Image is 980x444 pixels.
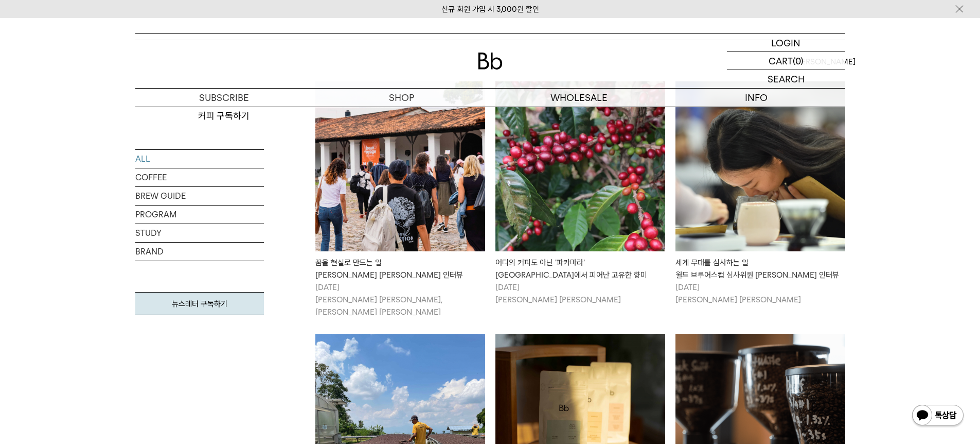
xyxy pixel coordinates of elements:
a: 신규 회원 가입 시 3,000원 할인 [441,5,539,14]
a: 커피 구독하기 [135,107,313,125]
p: LOGIN [771,34,800,52]
img: 어디의 커피도 아닌 '파카마라'엘살바도르에서 피어난 고유한 향미 [495,81,665,251]
a: BREW GUIDE [135,187,264,205]
div: 어디의 커피도 아닌 '파카마라' [GEOGRAPHIC_DATA]에서 피어난 고유한 향미 [495,257,665,281]
a: PROGRAM [135,206,264,224]
p: INFO [668,89,845,107]
p: [DATE] [PERSON_NAME] [PERSON_NAME] [675,281,845,306]
p: SEARCH [768,70,805,88]
a: 꿈을 현실로 만드는 일빈보야지 탁승희 대표 인터뷰 꿈을 현실로 만드는 일[PERSON_NAME] [PERSON_NAME] 인터뷰 [DATE][PERSON_NAME] [PERS... [315,81,485,318]
a: COFFEE [135,168,264,186]
a: 세계 무대를 심사하는 일월드 브루어스컵 심사위원 크리스티 인터뷰 세계 무대를 심사하는 일월드 브루어스컵 심사위원 [PERSON_NAME] 인터뷰 [DATE][PERSON_NA... [675,81,845,306]
a: ALL [135,150,264,168]
img: 카카오톡 채널 1:1 채팅 버튼 [911,404,965,429]
a: LOGIN [727,34,845,52]
a: SHOP [313,89,490,107]
p: [DATE] [PERSON_NAME] [PERSON_NAME] [495,281,665,306]
a: SUBSCRIBE [135,89,313,107]
img: 꿈을 현실로 만드는 일빈보야지 탁승희 대표 인터뷰 [315,81,485,251]
a: CART (0) [727,52,845,70]
p: WHOLESALE [490,89,668,107]
p: CART [769,52,793,70]
p: [DATE] [PERSON_NAME] [PERSON_NAME], [PERSON_NAME] [PERSON_NAME] [315,281,485,318]
img: 로고 [478,53,503,70]
div: 꿈을 현실로 만드는 일 [PERSON_NAME] [PERSON_NAME] 인터뷰 [315,257,485,281]
div: 세계 무대를 심사하는 일 월드 브루어스컵 심사위원 [PERSON_NAME] 인터뷰 [675,257,845,281]
a: BRAND [135,243,264,261]
img: 세계 무대를 심사하는 일월드 브루어스컵 심사위원 크리스티 인터뷰 [675,81,845,251]
p: (0) [793,52,804,70]
a: STUDY [135,224,264,242]
a: 뉴스레터 구독하기 [135,292,264,315]
a: 어디의 커피도 아닌 '파카마라'엘살바도르에서 피어난 고유한 향미 어디의 커피도 아닌 '파카마라'[GEOGRAPHIC_DATA]에서 피어난 고유한 향미 [DATE][PERSON... [495,81,665,306]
